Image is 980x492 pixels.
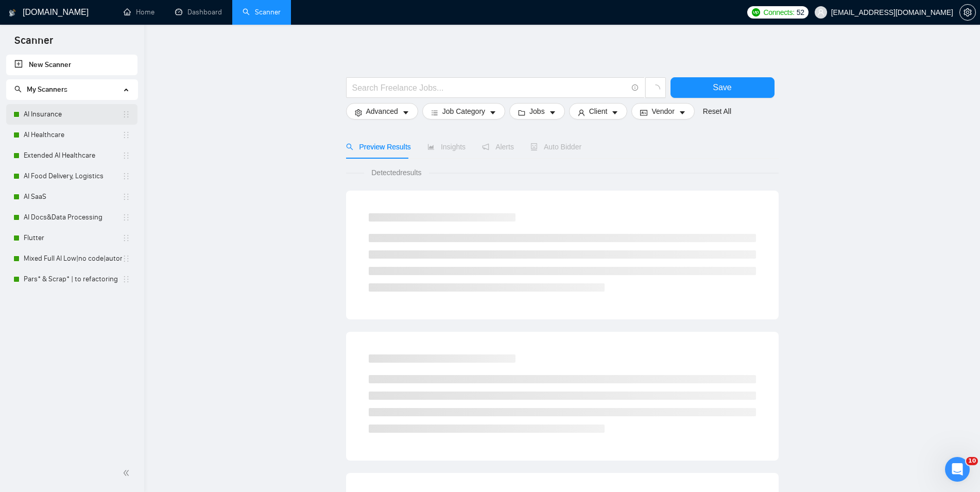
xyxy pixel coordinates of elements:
[6,145,137,166] li: Extended AI Healthcare
[482,143,489,150] span: notification
[763,7,794,18] span: Connects:
[123,468,133,478] span: double-left
[24,269,122,290] a: Pars* & Scrap* | to refactoring
[518,109,525,116] span: folder
[402,109,409,116] span: caret-down
[817,9,824,16] span: user
[960,8,975,16] span: setting
[346,143,411,151] span: Preview Results
[442,106,485,117] span: Job Category
[346,143,353,150] span: search
[422,103,505,120] button: barsJob Categorycaret-down
[529,106,545,117] span: Jobs
[124,8,154,16] a: homeHome
[640,109,647,116] span: idcard
[713,81,731,94] span: Save
[243,8,281,16] a: searchScanner
[175,8,222,16] a: dashboardDashboard
[6,125,137,145] li: AI Healthcare
[24,186,122,207] a: AI SaaS
[427,143,435,150] span: area-chart
[6,207,137,228] li: AI Docs&Data Processing
[24,125,122,145] a: AI Healthcare
[530,143,581,151] span: Auto Bidder
[122,255,130,263] span: holder
[959,8,976,16] a: setting
[122,110,130,118] span: holder
[24,228,122,248] a: Flutter
[797,7,804,18] span: 52
[24,145,122,166] a: Extended AI Healthcare
[966,457,978,465] span: 10
[6,186,137,207] li: AI SaaS
[651,84,660,94] span: loading
[122,193,130,201] span: holder
[631,103,694,120] button: idcardVendorcaret-down
[703,106,731,117] a: Reset All
[6,248,137,269] li: Mixed Full AI Low|no code|automations
[24,207,122,228] a: AI Docs&Data Processing
[509,103,565,120] button: folderJobscaret-down
[122,234,130,242] span: holder
[122,151,130,160] span: holder
[679,109,686,116] span: caret-down
[352,81,627,94] input: Search Freelance Jobs...
[530,143,538,150] span: robot
[431,109,438,116] span: bars
[569,103,628,120] button: userClientcaret-down
[122,131,130,139] span: holder
[549,109,556,116] span: caret-down
[364,167,428,178] span: Detected results
[632,84,639,91] span: info-circle
[366,106,398,117] span: Advanced
[611,109,618,116] span: caret-down
[24,104,122,125] a: AI Insurance
[14,86,22,93] span: search
[6,166,137,186] li: AI Food Delivery, Logistics
[945,457,970,482] iframe: Intercom live chat
[670,77,775,98] button: Save
[122,172,130,180] span: holder
[589,106,608,117] span: Client
[578,109,585,116] span: user
[6,33,61,55] span: Scanner
[752,8,760,16] img: upwork-logo.png
[651,106,674,117] span: Vendor
[27,85,67,94] span: My Scanners
[6,55,137,75] li: New Scanner
[355,109,362,116] span: setting
[14,85,67,94] span: My Scanners
[959,4,976,21] button: setting
[6,104,137,125] li: AI Insurance
[6,228,137,248] li: Flutter
[6,269,137,290] li: Pars* & Scrap* | to refactoring
[24,248,122,269] a: Mixed Full AI Low|no code|automations
[14,55,129,75] a: New Scanner
[9,5,16,21] img: logo
[346,103,418,120] button: settingAdvancedcaret-down
[427,143,466,151] span: Insights
[24,166,122,186] a: AI Food Delivery, Logistics
[482,143,514,151] span: Alerts
[489,109,496,116] span: caret-down
[122,213,130,222] span: holder
[122,275,130,283] span: holder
